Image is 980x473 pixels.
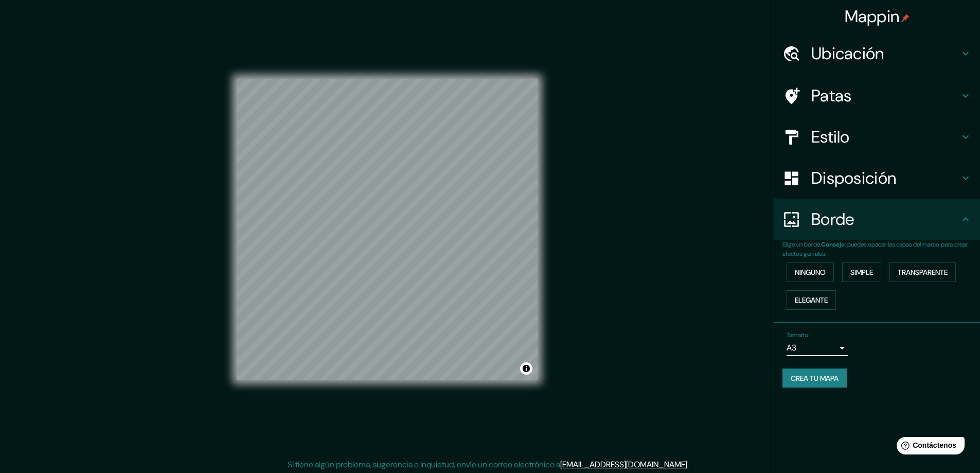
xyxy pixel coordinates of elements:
div: A3 [787,340,848,356]
font: . [690,459,692,470]
font: Elegante [795,295,828,305]
canvas: Mapa [237,79,538,380]
font: . [689,459,690,470]
font: Elige un borde. [782,240,821,249]
div: Patas [774,75,980,116]
font: Consejo [821,240,845,249]
a: [EMAIL_ADDRESS][DOMAIN_NAME] [560,459,687,470]
font: Disposición [811,167,896,189]
font: Patas [811,85,852,107]
img: pin-icon.png [901,14,910,22]
div: Borde [774,199,980,240]
div: Estilo [774,116,980,157]
button: Activar o desactivar atribución [520,362,532,375]
font: Simple [850,268,873,277]
font: Tamaño [787,331,808,339]
font: : puedes opacar las capas del marco para crear efectos geniales. [782,240,968,258]
div: Ubicación [774,33,980,74]
font: A3 [787,342,796,353]
font: Mappin [845,6,900,27]
font: Crea tu mapa [791,374,839,383]
font: Estilo [811,126,850,148]
button: Crea tu mapa [782,369,847,388]
button: Simple [842,262,881,282]
font: . [687,459,689,470]
div: Disposición [774,157,980,199]
font: Ubicación [811,43,884,64]
font: Borde [811,208,854,230]
button: Elegante [787,290,836,310]
button: Transparente [889,262,956,282]
font: Transparente [898,268,948,277]
iframe: Lanzador de widgets de ayuda [888,433,969,462]
font: Si tiene algún problema, sugerencia o inquietud, envíe un correo electrónico a [288,459,560,470]
button: Ninguno [787,262,834,282]
font: Ninguno [795,268,826,277]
